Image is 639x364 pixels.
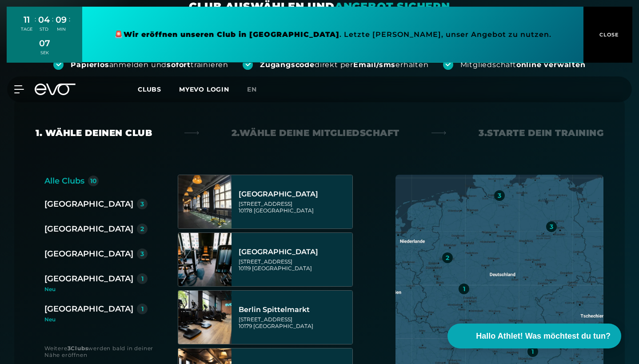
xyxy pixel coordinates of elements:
strong: 3 [68,345,71,352]
a: MYEVO LOGIN [179,85,229,93]
div: Berlin Spittelmarkt [239,305,350,314]
div: 3 [550,224,553,230]
div: [GEOGRAPHIC_DATA] [239,248,350,256]
div: 3 [140,201,144,207]
div: STD [38,26,50,32]
span: Clubs [138,85,161,93]
div: : [52,14,53,38]
span: CLOSE [597,31,619,39]
strong: Clubs [71,345,88,352]
div: SEK [39,50,50,56]
img: Berlin Rosenthaler Platz [178,233,232,286]
div: Neu [44,317,148,322]
div: 1 [531,348,534,355]
div: 09 [56,13,67,26]
div: [STREET_ADDRESS] 10179 [GEOGRAPHIC_DATA] [239,316,350,329]
div: [GEOGRAPHIC_DATA] [239,190,350,199]
span: Hallo Athlet! Was möchtest du tun? [476,330,611,342]
div: 2. Wähle deine Mitgliedschaft [232,127,399,139]
div: 1 [141,306,144,312]
div: [GEOGRAPHIC_DATA] [44,198,133,210]
div: TAGE [21,26,32,32]
div: [GEOGRAPHIC_DATA] [44,248,133,260]
div: 10 [90,178,97,184]
div: : [35,14,36,38]
div: 3 [498,192,501,199]
div: 04 [38,13,50,26]
div: 2 [140,226,144,232]
div: Alle Clubs [44,175,84,187]
div: 3. Starte dein Training [479,127,603,139]
div: 1 [463,286,465,292]
img: Berlin Alexanderplatz [178,175,232,228]
div: 11 [21,13,32,26]
div: [STREET_ADDRESS] 10119 [GEOGRAPHIC_DATA] [239,258,350,272]
div: [GEOGRAPHIC_DATA] [44,272,133,285]
div: 2 [446,255,449,261]
div: 1. Wähle deinen Club [36,127,152,139]
div: : [69,14,70,38]
div: [STREET_ADDRESS] 10178 [GEOGRAPHIC_DATA] [239,200,350,214]
button: Hallo Athlet! Was möchtest du tun? [447,324,621,348]
div: [GEOGRAPHIC_DATA] [44,223,133,235]
div: 3 [140,251,144,257]
span: en [247,85,257,93]
button: CLOSE [583,7,632,63]
img: Berlin Spittelmarkt [178,291,232,344]
a: Clubs [138,85,179,93]
a: en [247,84,268,95]
div: [GEOGRAPHIC_DATA] [44,303,133,315]
div: 07 [39,37,50,50]
div: Weitere werden bald in deiner Nähe eröffnen [44,345,160,358]
div: Neu [44,287,155,292]
div: MIN [56,26,67,32]
div: 1 [141,276,144,282]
